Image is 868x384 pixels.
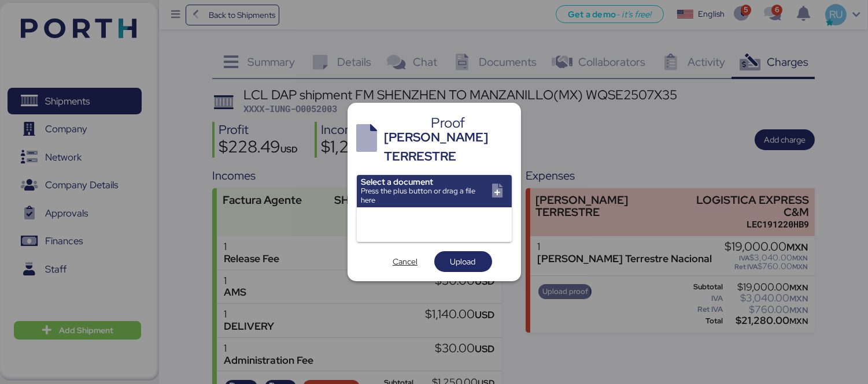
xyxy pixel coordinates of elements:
span: Cancel [393,255,418,269]
div: Proof [385,118,512,128]
span: Upload [450,255,476,269]
div: [PERSON_NAME] TERRESTRE [385,128,512,166]
button: Cancel [376,251,434,272]
button: Upload [434,251,492,272]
